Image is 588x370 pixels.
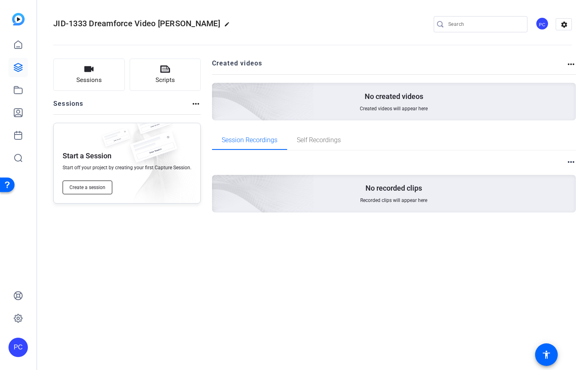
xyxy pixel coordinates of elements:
[76,76,102,85] span: Sessions
[155,76,175,85] span: Scripts
[360,105,428,112] span: Created videos will appear here
[53,19,220,28] span: JID-1333 Dreamforce Video [PERSON_NAME]
[123,131,184,171] img: fake-session.png
[69,184,105,191] span: Create a session
[212,59,567,74] h2: Created videos
[98,128,134,152] img: fake-session.png
[118,121,196,207] img: embarkstudio-empty-session.png
[297,137,341,143] span: Self Recordings
[365,92,423,101] p: No created videos
[542,350,551,359] mat-icon: accessibility
[222,137,277,143] span: Session Recordings
[131,111,176,141] img: fake-session.png
[535,17,550,31] ngx-avatar: Prem Chawla
[63,181,112,194] button: Create a session
[8,338,28,357] div: PC
[448,19,521,29] input: Search
[566,157,576,167] mat-icon: more_horiz
[53,99,84,114] h2: Sessions
[365,183,422,193] p: No recorded clips
[360,197,427,204] span: Recorded clips will appear here
[122,95,314,270] img: embarkstudio-empty-session.png
[191,99,201,109] mat-icon: more_horiz
[53,59,125,91] button: Sessions
[535,17,549,30] div: PC
[566,59,576,69] mat-icon: more_horiz
[63,151,111,161] p: Start a Session
[12,13,25,25] img: blue-gradient.svg
[130,59,201,91] button: Scripts
[556,19,572,31] mat-icon: settings
[122,3,314,178] img: Creted videos background
[224,21,234,31] mat-icon: edit
[63,164,191,171] span: Start off your project by creating your first Capture Session.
